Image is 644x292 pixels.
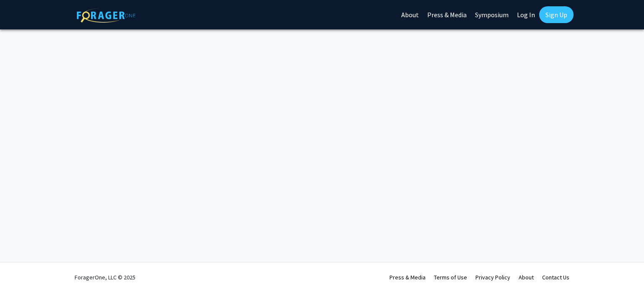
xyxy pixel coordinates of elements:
[475,274,510,281] a: Privacy Policy
[519,274,534,281] a: About
[77,8,135,23] img: ForagerOne Logo
[434,274,467,281] a: Terms of Use
[75,263,135,292] div: ForagerOne, LLC © 2025
[539,6,574,23] a: Sign Up
[542,274,569,281] a: Contact Us
[390,274,426,281] a: Press & Media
